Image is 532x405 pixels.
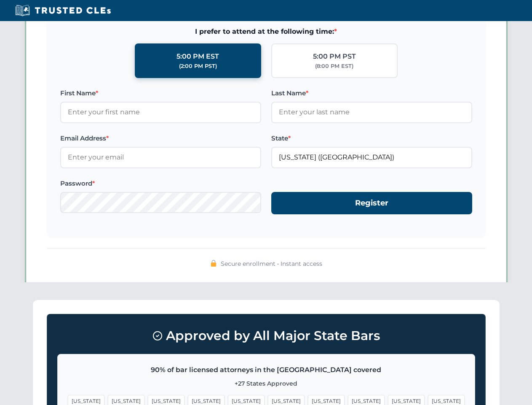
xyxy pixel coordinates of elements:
[271,133,472,143] label: State
[315,62,353,70] div: (8:00 PM EST)
[221,259,322,268] span: Secure enrollment • Instant access
[271,147,472,168] input: Florida (FL)
[210,260,217,267] img: 🔒
[60,102,261,123] input: Enter your first name
[60,26,472,37] span: I prefer to attend at the following time:
[13,4,113,17] img: Trusted CLEs
[271,88,472,98] label: Last Name
[60,133,261,143] label: Email Address
[313,51,356,62] div: 5:00 PM PST
[271,102,472,123] input: Enter your last name
[60,178,261,189] label: Password
[68,379,465,388] p: +27 States Approved
[176,51,219,62] div: 5:00 PM EST
[68,364,465,375] p: 90% of bar licensed attorneys in the [GEOGRAPHIC_DATA] covered
[60,147,261,168] input: Enter your email
[60,88,261,98] label: First Name
[57,324,475,347] h3: Approved by All Major State Bars
[271,192,472,214] button: Register
[179,62,217,70] div: (2:00 PM PST)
